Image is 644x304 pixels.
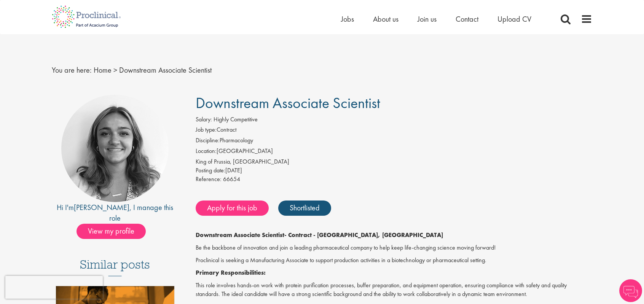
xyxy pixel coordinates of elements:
[497,14,531,24] a: Upload CV
[456,14,478,24] a: Contact
[119,65,212,75] span: Downstream Associate Scientist
[284,231,443,239] strong: - Contract - [GEOGRAPHIC_DATA], [GEOGRAPHIC_DATA]
[74,202,129,212] a: [PERSON_NAME]
[61,95,169,202] img: imeage of recruiter Jackie Cerchio
[5,276,103,299] iframe: reCAPTCHA
[196,269,266,277] strong: Primary Responsibilities:
[196,256,593,265] p: Proclinical is seeking a Manufacturing Associate to support production activities in a biotechnol...
[77,225,153,235] a: View my profile
[196,175,222,184] label: Reference:
[418,14,437,24] a: Join us
[196,147,217,156] label: Location:
[196,244,593,252] p: Be the backbone of innovation and join a leading pharmaceutical company to help keep life-changin...
[196,231,284,239] strong: Downstream Associate Scientist
[196,147,593,158] li: [GEOGRAPHIC_DATA]
[619,279,642,302] img: Chatbot
[278,201,331,216] a: Shortlisted
[196,158,593,166] div: King of Prussia, [GEOGRAPHIC_DATA]
[196,166,593,175] div: [DATE]
[341,14,354,24] a: Jobs
[196,115,212,124] label: Salary:
[196,281,593,299] p: This role involves hands-on work with protein purification processes, buffer preparation, and equ...
[80,258,150,276] h3: Similar posts
[223,175,240,183] span: 66654
[373,14,399,24] a: About us
[196,136,220,145] label: Discipline:
[196,166,225,174] span: Posting date:
[196,201,269,216] a: Apply for this job
[77,224,146,239] span: View my profile
[196,93,380,113] span: Downstream Associate Scientist
[196,126,593,136] li: Contract
[196,126,217,134] label: Job type:
[52,202,179,224] div: Hi I'm , I manage this role
[214,115,258,123] span: Highly Competitive
[52,65,92,75] span: You are here:
[94,65,112,75] a: breadcrumb link
[113,65,117,75] span: >
[196,136,593,147] li: Pharmacology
